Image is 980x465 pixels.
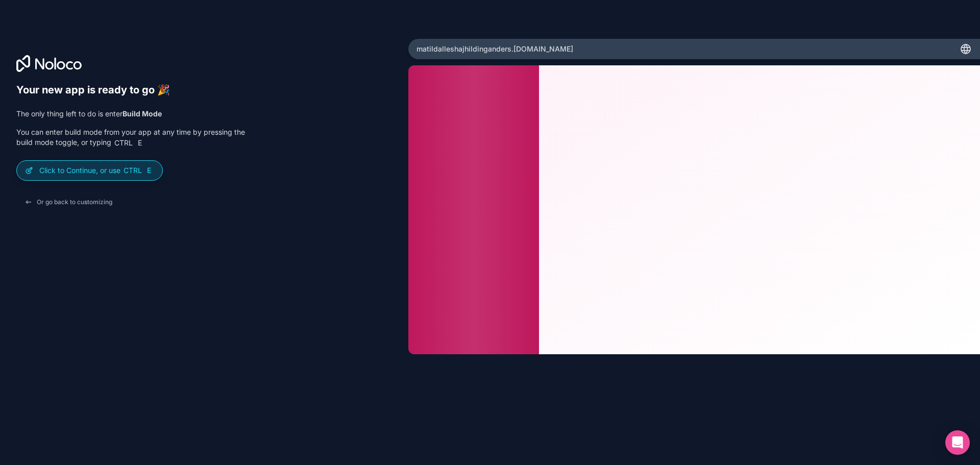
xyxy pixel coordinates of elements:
[136,139,144,147] span: E
[16,109,245,119] p: The only thing left to do is enter
[416,44,573,54] span: matildalleshajhildinganders .[DOMAIN_NAME]
[16,127,245,148] p: You can enter build mode from your app at any time by pressing the build mode toggle, or typing
[145,166,153,175] span: E
[113,138,134,148] span: Ctrl
[39,165,154,176] p: Click to Continue, or use
[122,166,143,175] span: Ctrl
[122,109,162,118] strong: Build Mode
[16,193,120,211] button: Or go back to customizing
[16,84,245,96] h6: Your new app is ready to go 🎉
[945,430,970,455] div: Open Intercom Messenger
